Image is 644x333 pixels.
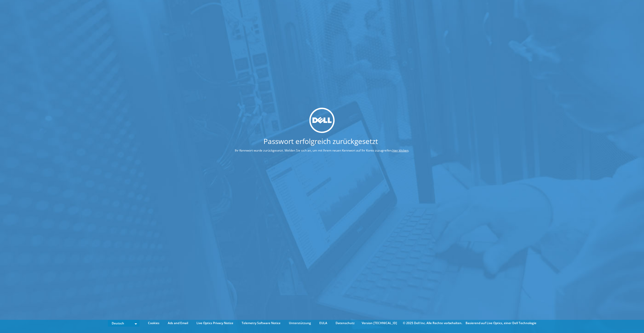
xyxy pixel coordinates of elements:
a: hier klicken [392,148,408,153]
li: Basierend auf Live Optics, einer Dell Technologie [466,320,536,326]
li: © 2025 Dell Inc. Alle Rechte vorbehalten. [400,320,465,326]
a: Live Optics Privacy Notice [193,320,237,326]
p: Ihr Kennwort wurde zurückgesetzt. Melden Sie sich an, um mit Ihrem neuen Kennwort auf Ihr Konto z... [216,148,428,153]
img: dell_svg_logo.svg [309,107,335,133]
li: Version [TECHNICAL_ID] [359,320,400,326]
a: Cookies [144,320,163,326]
a: Datenschutz [332,320,358,326]
a: Telemetry Software Notice [238,320,284,326]
a: Ads and Email [164,320,192,326]
h1: Passwort erfolgreich zurückgesetzt [216,138,426,145]
a: Unterstützung [285,320,315,326]
a: EULA [316,320,331,326]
